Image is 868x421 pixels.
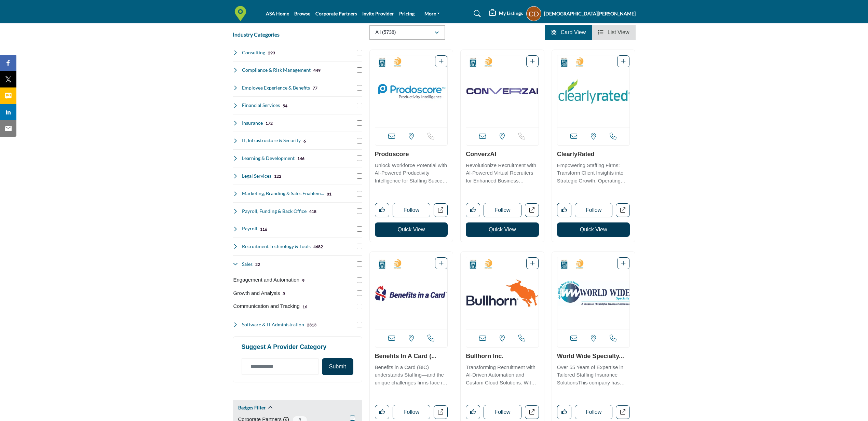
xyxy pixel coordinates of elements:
img: 2025 Staffing World Exhibitors Badge Icon [574,259,585,269]
span: List View [608,29,629,35]
input: Select Recruitment Technology & Tools checkbox [357,244,362,249]
button: Quick View [557,222,630,237]
span: Card View [561,29,586,35]
div: 9 Results For Engagement and Automation [302,277,304,283]
p: Benefits in a Card (BIC) understands Staffing—and the unique challenges firms face in offering be... [375,364,448,387]
img: Corporate Partners Badge Icon [377,259,387,269]
img: Corporate Partners Badge Icon [377,57,387,67]
a: ConverzAI [466,151,496,158]
b: 116 [260,227,267,232]
input: Select Communication and Tracking checkbox [357,304,362,309]
a: Open prodoscore in new tab [434,203,448,217]
input: Select Financial Services checkbox [357,103,362,108]
h2: Badges Filter [238,404,266,411]
h4: Employee Experience & Benefits: Solutions for enhancing workplace culture, employee satisfaction,... [242,84,310,91]
h4: Consulting: Strategic advisory services to help staffing firms optimize operations and grow their... [242,49,265,56]
a: Add To List [439,58,444,64]
a: ClearlyRated [557,151,595,158]
img: World Wide Specialty, A Division of Philadelphia Insurance Companies [557,257,630,329]
a: Browse [294,11,310,16]
div: 293 Results For Consulting [268,50,275,56]
p: Communication and Tracking: Tools for communicating with and tracking remote workers. [233,302,300,310]
b: 172 [266,121,273,126]
a: View Card [551,29,586,35]
a: View List [598,29,629,35]
img: 2025 Staffing World Exhibitors Badge Icon [392,259,403,269]
a: More [420,9,445,18]
button: Like listing [557,203,571,217]
b: 81 [327,192,331,196]
div: 22 Results For Sales [255,261,260,267]
input: Select Employee Experience & Benefits checkbox [357,85,362,91]
h4: Payroll: Dedicated payroll processing services for staffing companies. [242,225,257,232]
h4: Recruitment Technology & Tools: Software platforms and digital tools to streamline recruitment an... [242,243,311,250]
a: Corporate Partners [315,11,357,16]
button: Follow [484,203,521,217]
input: Select Software & IT Administration checkbox [357,322,362,327]
div: 122 Results For Legal Services [274,173,281,179]
div: 172 Results For Insurance [266,120,273,126]
b: 54 [283,104,287,108]
a: Add To List [439,260,444,266]
h4: Financial Services: Banking, accounting, and financial planning services tailored for staffing co... [242,102,280,109]
button: Follow [393,405,431,419]
h3: ConverzAI [466,151,539,158]
b: 4682 [313,244,323,249]
div: 16 Results For Communication and Tracking [302,303,307,310]
div: 4682 Results For Recruitment Technology & Tools [313,243,323,249]
h3: Benefits in a Card (BIC) [375,353,448,360]
h4: IT, Infrastructure & Security: Technology infrastructure, cybersecurity, and IT support services ... [242,137,301,144]
a: Open bullhorn-inc in new tab [525,405,539,419]
a: Search [467,8,485,19]
p: Unlock Workforce Potential with AI-Powered Productivity Intelligence for Staffing Success In the ... [375,162,448,185]
input: Select Engagement and Automation checkbox [357,277,362,283]
img: Corporate Partners Badge Icon [468,57,478,67]
b: 449 [313,68,321,73]
div: 54 Results For Financial Services [283,103,287,109]
a: Transforming Recruitment with AI-Driven Automation and Custom Cloud Solutions. With over 25 years... [466,362,539,387]
a: Prodoscore [375,151,409,158]
button: Follow [575,405,613,419]
button: Industry Categories [233,30,280,39]
button: Follow [484,405,521,419]
b: 146 [297,156,304,161]
a: Benefits in a Card (... [375,353,437,359]
a: Open Listing in new tab [557,257,630,329]
a: Open world-wide-specialty-a-division-of-philadelphia-insurance-companies in new tab [616,405,630,419]
button: Follow [393,203,431,217]
h4: Sales: Sales training, lead generation, and customer relationship management solutions for staffi... [242,261,253,268]
p: Over 55 Years of Expertise in Tailored Staffing Insurance SolutionsThis company has been a guidin... [557,364,630,387]
img: Bullhorn Inc. [466,257,539,329]
a: Open Listing in new tab [557,55,630,127]
input: Select Payroll checkbox [357,226,362,232]
img: ConverzAI [466,55,539,127]
img: Corporate Partners Badge Icon [468,259,478,269]
img: Corporate Partners Badge Icon [559,259,569,269]
a: Pricing [399,11,415,16]
div: 418 Results For Payroll, Funding & Back Office [309,208,316,214]
div: 2313 Results For Software & IT Administration [307,322,316,328]
div: 77 Results For Employee Experience & Benefits [313,85,317,91]
input: Select IT, Infrastructure & Security checkbox [357,138,362,144]
input: Select Learning & Development checkbox [357,155,362,161]
img: ClearlyRated [557,55,630,127]
button: All (5738) [369,25,445,40]
button: Quick View [466,222,539,237]
a: World Wide Specialty... [557,353,624,359]
a: Open Listing in new tab [375,55,448,127]
input: Corporate Partners checkbox [350,416,355,421]
button: Like listing [466,405,480,419]
input: Select Insurance checkbox [357,120,362,126]
h4: Insurance: Specialized insurance coverage including professional liability and workers' compensat... [242,120,263,126]
a: Add To List [621,260,626,266]
a: Over 55 Years of Expertise in Tailored Staffing Insurance SolutionsThis company has been a guidin... [557,362,630,387]
h3: World Wide Specialty, A Division of Philadelphia Insurance Companies [557,353,630,360]
b: 22 [255,262,260,267]
a: Open Listing in new tab [466,55,539,127]
a: Open Listing in new tab [375,257,448,329]
div: 5 Results For Growth and Analysis [283,290,285,296]
a: ASA Home [266,11,289,16]
h3: Prodoscore [375,151,448,158]
img: 2025 Staffing World Exhibitors Badge Icon [392,57,403,67]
